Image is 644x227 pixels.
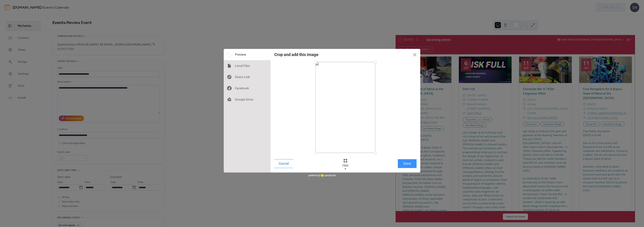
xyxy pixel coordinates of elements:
a: uploadcare [320,174,336,177]
div: Facebook [224,83,271,94]
div: Direct Link [224,71,271,83]
div: powered by [308,172,336,178]
button: Close [409,49,420,60]
div: Local Files [224,60,271,71]
button: Done [398,159,417,168]
div: Google Drive [224,94,271,105]
div: Preview [224,49,271,60]
button: Cancel [274,159,293,168]
div: Crop and add this image [274,52,318,57]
